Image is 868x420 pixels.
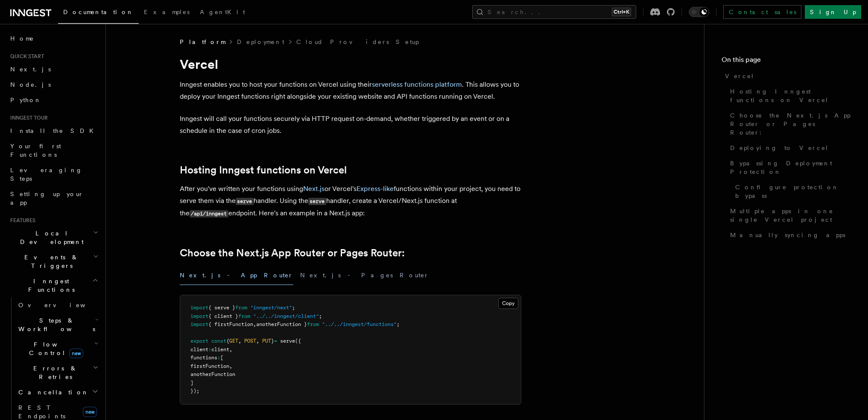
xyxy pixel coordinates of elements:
[322,321,397,327] span: "../../inngest/functions"
[727,203,851,227] a: Multiple apps in one single Vercel project
[10,127,99,134] span: Install the SDK
[10,34,34,43] span: Home
[244,338,256,344] span: POST
[10,81,51,88] span: Node.js
[612,8,631,16] kbd: Ctrl+K
[180,79,521,103] p: Inngest enables you to host your functions on Vercel using their . This allows you to deploy your...
[498,298,518,309] button: Copy
[180,183,521,220] p: After you've written your functions using or Vercel's functions within your project, you need to ...
[722,55,851,68] h4: On this page
[190,355,217,361] span: functions
[10,143,61,158] span: Your first Functions
[220,355,223,361] span: [
[7,229,93,246] span: Local Development
[139,3,195,23] a: Examples
[15,385,100,400] button: Cancellation
[238,313,250,319] span: from
[200,9,245,15] span: AgentKit
[15,340,94,357] span: Flow Control
[7,186,100,210] a: Setting up your app
[253,321,256,327] span: ,
[308,198,326,205] code: serve
[229,347,232,352] span: ,
[211,338,226,344] span: const
[190,371,235,377] span: anotherFunction
[190,338,208,344] span: export
[7,162,100,186] a: Leveraging Steps
[180,266,293,285] button: Next.js - App Router
[319,313,322,319] span: ;
[7,123,100,138] a: Install the SDK
[735,183,851,200] span: Configure protection bypass
[296,38,419,46] a: Cloud Providers Setup
[372,80,462,88] a: serverless functions platform
[307,321,319,327] span: from
[7,62,100,77] a: Next.js
[689,7,709,17] button: Toggle dark mode
[7,217,35,224] span: Features
[195,3,250,23] a: AgentKit
[262,338,271,344] span: PUT
[229,338,238,344] span: GET
[7,115,48,121] span: Inngest tour
[235,305,247,311] span: from
[723,5,801,19] a: Contact sales
[725,72,754,80] span: Vercel
[253,313,319,319] span: "../../inngest/client"
[397,321,400,327] span: ;
[722,68,851,84] a: Vercel
[7,138,100,162] a: Your first Functions
[208,347,211,352] span: :
[256,338,259,344] span: ,
[271,338,274,344] span: }
[58,3,139,24] a: Documentation
[180,113,521,137] p: Inngest will call your functions securely via HTTP request on-demand, whether triggered by an eve...
[303,185,324,193] a: Next.js
[15,337,100,361] button: Flow Controlnew
[229,363,232,369] span: ,
[805,5,861,19] a: Sign Up
[208,313,238,319] span: { client }
[300,266,429,285] button: Next.js - Pages Router
[250,305,292,311] span: "inngest/next"
[730,159,851,176] span: Bypassing Deployment Protection
[7,226,100,250] button: Local Development
[730,87,851,104] span: Hosting Inngest functions on Vercel
[10,167,82,182] span: Leveraging Steps
[295,338,301,344] span: ({
[727,227,851,243] a: Manually syncing apps
[226,338,229,344] span: {
[732,179,851,203] a: Configure protection bypass
[63,9,134,15] span: Documentation
[10,66,51,73] span: Next.js
[211,347,229,352] span: client
[727,84,851,108] a: Hosting Inngest functions on Vercel
[15,316,95,333] span: Steps & Workflows
[180,164,347,176] a: Hosting Inngest functions on Vercel
[190,363,229,369] span: firstFunction
[256,321,307,327] span: anotherFunction }
[727,108,851,140] a: Choose the Next.js App Router or Pages Router:
[7,253,93,270] span: Events & Triggers
[237,38,284,46] a: Deployment
[190,210,228,217] code: /api/inngest
[15,364,93,381] span: Errors & Retries
[18,302,106,308] span: Overview
[190,347,208,352] span: client
[190,305,208,311] span: import
[236,198,254,205] code: serve
[190,380,193,386] span: ]
[18,404,65,420] span: REST Endpoints
[208,305,235,311] span: { serve }
[472,5,636,19] button: Search...Ctrl+K
[208,321,253,327] span: { firstFunction
[217,355,220,361] span: :
[15,361,100,385] button: Errors & Retries
[274,338,277,344] span: =
[7,31,100,46] a: Home
[15,388,89,397] span: Cancellation
[180,56,521,72] h1: Vercel
[280,338,295,344] span: serve
[7,273,100,297] button: Inngest Functions
[730,207,851,224] span: Multiple apps in one single Vercel project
